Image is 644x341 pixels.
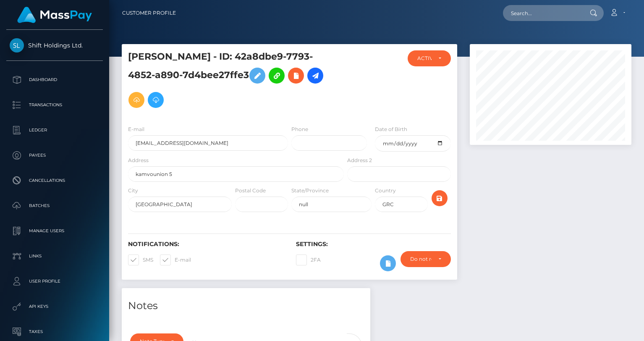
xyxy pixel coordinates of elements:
[10,199,99,212] p: Batches
[17,7,92,23] img: MassPay Logo
[6,145,103,166] a: Payees
[6,271,103,292] a: User Profile
[375,187,396,194] label: Country
[375,126,407,133] label: Date of Birth
[6,246,103,267] a: Links
[128,299,364,313] h4: Notes
[401,251,451,267] button: Do not require
[128,126,144,133] label: E-mail
[235,187,266,194] label: Postal Code
[128,157,149,164] label: Address
[6,195,103,216] a: Batches
[296,241,451,248] h6: Settings:
[10,250,99,262] p: Links
[6,120,103,141] a: Ledger
[6,94,103,115] a: Transactions
[10,99,99,111] p: Transactions
[160,254,191,265] label: E-mail
[296,254,321,265] label: 2FA
[122,4,176,22] a: Customer Profile
[6,296,103,317] a: API Keys
[128,50,339,112] h5: [PERSON_NAME] - ID: 42a8dbe9-7793-4852-a890-7d4bee27ffe3
[503,5,582,21] input: Search...
[128,254,153,265] label: SMS
[10,300,99,313] p: API Keys
[417,55,432,62] div: ACTIVE
[10,275,99,288] p: User Profile
[408,50,451,66] button: ACTIVE
[10,325,99,338] p: Taxes
[347,157,372,164] label: Address 2
[128,187,138,194] label: City
[10,38,24,52] img: Shift Holdings Ltd.
[10,73,99,86] p: Dashboard
[291,187,329,194] label: State/Province
[6,220,103,241] a: Manage Users
[307,68,323,84] a: Initiate Payout
[10,149,99,162] p: Payees
[6,42,103,49] span: Shift Holdings Ltd.
[410,256,432,262] div: Do not require
[10,124,99,136] p: Ledger
[6,170,103,191] a: Cancellations
[291,126,308,133] label: Phone
[10,174,99,187] p: Cancellations
[6,69,103,90] a: Dashboard
[128,241,283,248] h6: Notifications:
[10,225,99,237] p: Manage Users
